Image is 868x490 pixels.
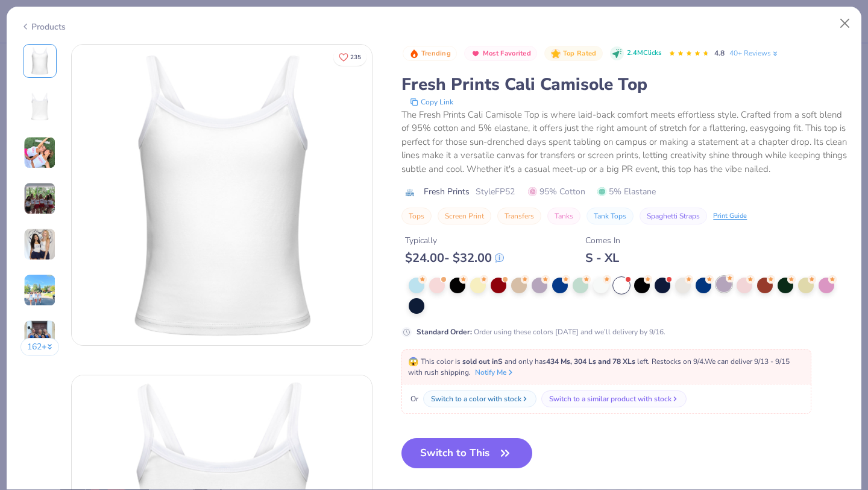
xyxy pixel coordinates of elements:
button: Spaghetti Straps [640,208,707,224]
span: 😱 [408,356,418,367]
img: Trending sort [409,49,419,59]
button: Transfers [497,208,541,224]
div: Comes In [585,234,620,247]
div: Products [20,21,66,33]
img: User generated content [24,274,56,307]
img: Front [72,45,372,345]
img: User generated content [24,228,56,261]
span: 95% Cotton [528,185,585,198]
button: Switch to This [401,438,532,468]
div: Switch to a color with stock [431,393,521,404]
span: 2.4M Clicks [627,48,661,59]
button: copy to clipboard [406,96,457,108]
span: Or [408,393,418,404]
img: Front [25,46,54,75]
span: Fresh Prints [424,185,470,198]
button: Badge Button [544,46,602,62]
img: User generated content [24,136,56,169]
span: Trending [421,50,451,57]
span: 4.8 [714,48,725,58]
strong: sold out in S [462,357,503,366]
button: Tops [401,208,432,224]
span: 235 [350,54,361,60]
button: Switch to a color with stock [423,390,536,407]
span: Most Favorited [483,50,531,57]
button: Like [333,48,366,66]
div: The Fresh Prints Cali Camisole Top is where laid-back comfort meets effortless style. Crafted fro... [401,108,848,176]
strong: Standard Order : [417,327,472,337]
div: Order using these colors [DATE] and we’ll delivery by 9/16. [417,326,665,337]
button: Tank Tops [587,208,634,224]
button: Screen Print [438,208,491,224]
img: brand logo [401,188,418,197]
img: Most Favorited sort [471,49,480,59]
button: Switch to a similar product with stock [541,390,687,407]
button: 162+ [20,338,60,356]
span: Top Rated [563,50,597,57]
img: User generated content [24,182,56,215]
button: Close [834,12,857,35]
button: Notify Me [475,367,515,378]
div: Typically [405,234,504,247]
a: 40+ Reviews [729,48,779,59]
div: $ 24.00 - $ 32.00 [405,250,504,266]
div: 4.8 Stars [668,44,709,63]
button: Badge Button [464,46,537,62]
span: This color is and only has left . Restocks on 9/4. We can deliver 9/13 - 9/15 with rush shipping. [408,357,790,377]
div: Switch to a similar product with stock [549,393,671,404]
span: Style FP52 [476,185,515,198]
button: Tanks [547,208,580,224]
strong: 434 Ms, 304 Ls and 78 XLs [546,357,635,366]
span: 5% Elastane [597,185,656,198]
img: Top Rated sort [551,49,561,59]
div: Print Guide [713,211,747,221]
div: Fresh Prints Cali Camisole Top [401,73,848,96]
img: Back [25,92,54,121]
img: User generated content [24,320,56,352]
button: Badge Button [403,46,457,62]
